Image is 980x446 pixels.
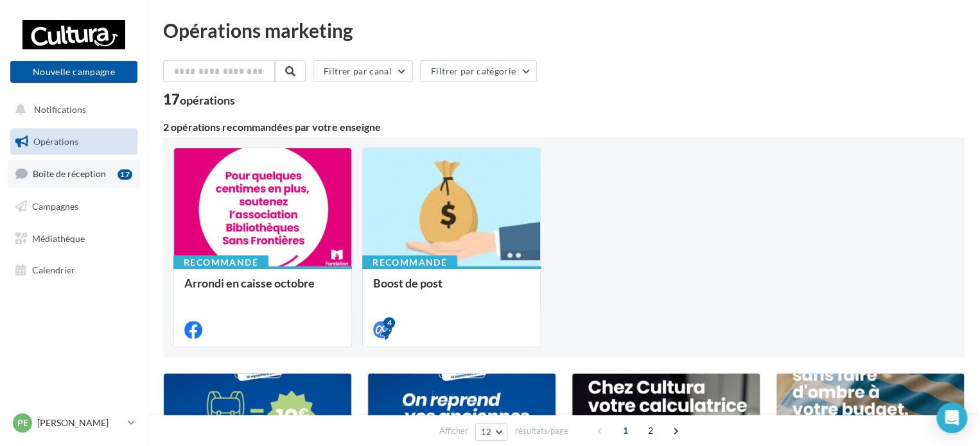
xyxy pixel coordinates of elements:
div: Open Intercom Messenger [936,402,967,433]
span: Pe [17,416,28,429]
span: Campagnes [32,201,78,212]
span: Notifications [34,104,86,115]
span: résultats/page [514,425,568,437]
span: 1 [615,420,636,441]
span: Calendrier [32,264,75,275]
div: Recommandé [362,255,457,270]
div: Opérations marketing [163,21,965,40]
div: 17 [118,169,132,180]
span: 2 [640,420,661,441]
a: Opérations [8,128,140,155]
div: Boost de post [373,277,530,302]
button: Nouvelle campagne [10,61,137,83]
div: Arrondi en caisse octobre [184,277,341,302]
a: Pe [PERSON_NAME] [10,411,137,435]
button: 12 [475,423,508,441]
span: Afficher [439,425,468,437]
button: Notifications [8,96,135,123]
a: Médiathèque [8,225,140,252]
span: Médiathèque [32,232,85,243]
div: 17 [163,92,235,107]
button: Filtrer par canal [313,60,413,82]
div: 4 [383,317,395,329]
a: Calendrier [8,257,140,284]
div: opérations [180,94,235,106]
a: Campagnes [8,193,140,220]
span: 12 [481,427,492,437]
span: Opérations [33,136,78,147]
div: Recommandé [173,255,268,270]
p: [PERSON_NAME] [37,416,123,429]
button: Filtrer par catégorie [420,60,537,82]
div: 2 opérations recommandées par votre enseigne [163,122,965,132]
span: Boîte de réception [33,168,106,179]
a: Boîte de réception17 [8,160,140,187]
